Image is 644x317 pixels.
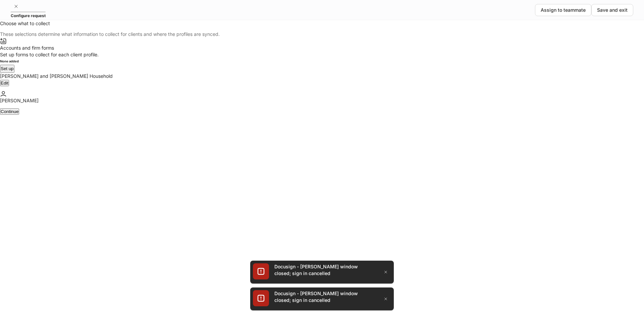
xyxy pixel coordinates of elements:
div: Save and exit [597,7,628,13]
h5: Configure request [11,12,46,19]
button: Save and exit [591,4,633,16]
div: Edit [1,81,8,86]
div: Docusign - [PERSON_NAME] window closed; sign in cancelled [274,290,375,304]
div: Docusign - [PERSON_NAME] window closed; sign in cancelled [274,263,375,277]
div: Assign to teammate [541,7,586,13]
div: Continue [1,109,18,114]
div: Set up [1,65,14,72]
button: Assign to teammate [535,4,591,16]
